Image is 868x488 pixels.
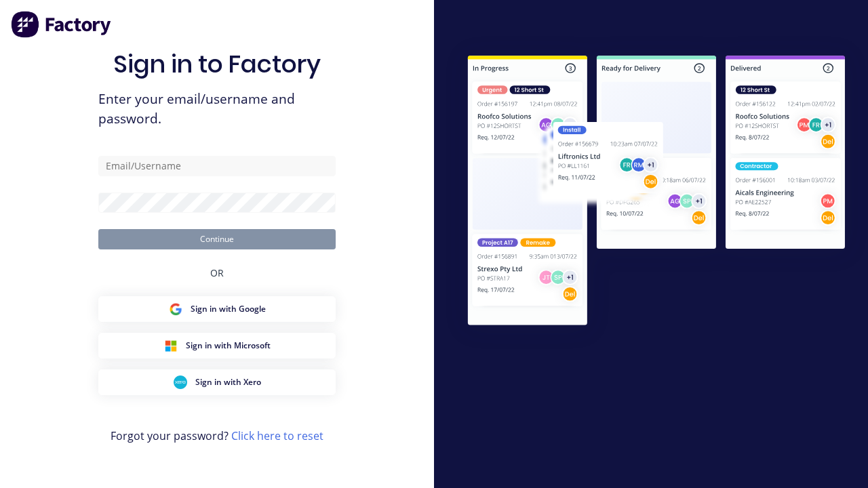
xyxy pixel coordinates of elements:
span: Enter your email/username and password. [98,89,336,129]
span: Sign in with Microsoft [186,340,271,352]
a: Click here to reset [231,428,323,443]
img: Sign in [445,35,868,350]
img: Microsoft Sign in [164,339,178,352]
img: Xero Sign in [174,375,187,389]
h1: Sign in to Factory [113,49,321,79]
span: Sign in with Xero [195,376,261,388]
span: Forgot your password? [111,428,323,444]
button: Continue [98,229,336,249]
img: Factory [11,11,113,38]
button: Xero Sign inSign in with Xero [98,369,336,395]
button: Microsoft Sign inSign in with Microsoft [98,333,336,359]
div: OR [210,249,224,296]
input: Email/Username [98,156,336,176]
button: Google Sign inSign in with Google [98,296,336,322]
img: Google Sign in [169,302,182,316]
span: Sign in with Google [191,303,266,315]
